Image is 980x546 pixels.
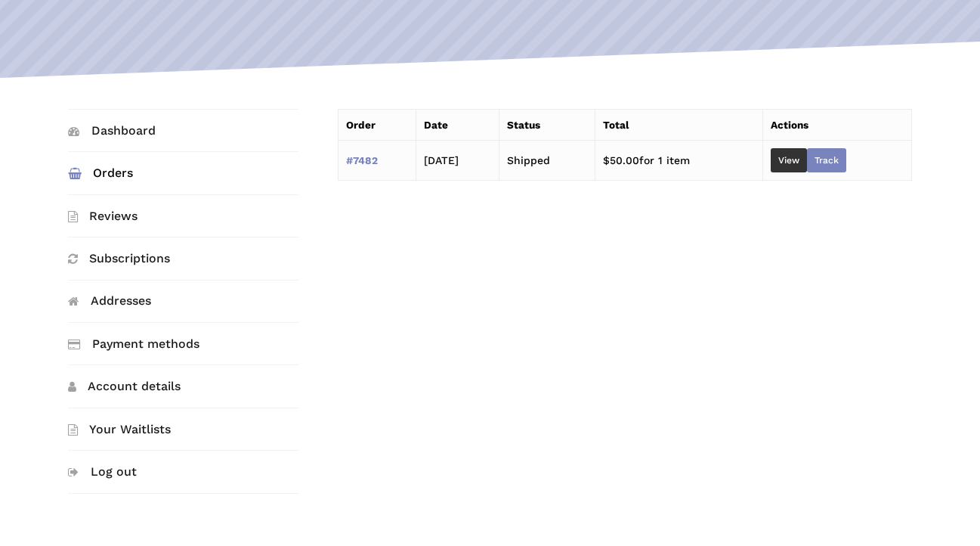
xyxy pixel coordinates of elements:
a: Track order number 7482 [807,148,846,172]
td: Shipped [499,141,595,181]
span: Date [424,119,448,131]
span: $ [603,154,610,166]
a: Subscriptions [68,237,298,279]
time: [DATE] [424,154,459,166]
a: Account details [68,365,298,407]
a: Log out [68,451,298,492]
a: View order 7482 [771,148,807,172]
span: Order [346,119,376,131]
span: 50.00 [603,154,639,166]
td: for 1 item [595,141,762,181]
a: Addresses [68,281,298,322]
a: View order number 7482 [346,154,378,166]
a: Payment methods [68,323,298,365]
a: Reviews [68,195,298,237]
nav: Account pages [68,109,321,517]
span: Actions [771,119,808,131]
a: Your Waitlists [68,408,298,450]
a: Orders [68,152,298,194]
a: Dashboard [68,110,298,151]
span: Status [507,119,540,131]
span: Total [603,119,629,131]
